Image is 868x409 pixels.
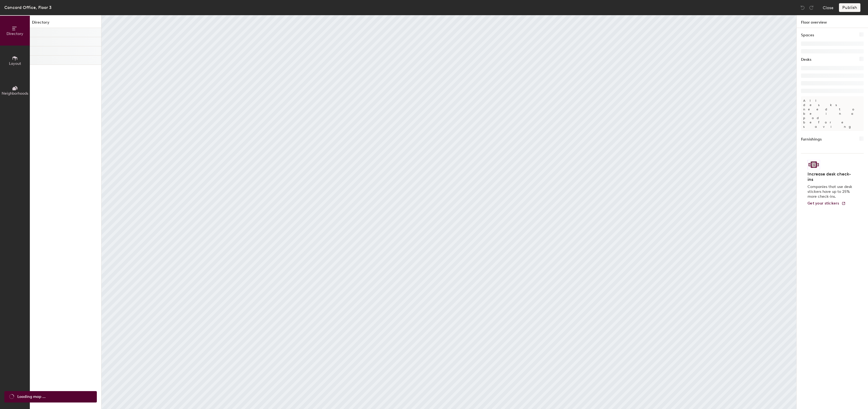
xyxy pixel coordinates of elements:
[809,5,814,10] img: Redo
[800,5,805,10] img: Undo
[4,4,52,11] div: Concord Office, Floor 3
[801,96,864,131] p: All desks need to be in a pod before saving
[801,136,822,142] h1: Furnishings
[808,184,854,199] p: Companies that use desk stickers have up to 25% more check-ins.
[30,20,101,28] h1: Directory
[797,15,868,28] h1: Floor overview
[17,394,46,400] span: Loading map ...
[801,57,811,63] h1: Desks
[2,91,28,96] span: Neighborhoods
[808,160,820,169] img: Sticker logo
[808,171,854,182] h4: Increase desk check-ins
[808,201,839,206] span: Get your stickers
[801,32,814,38] h1: Spaces
[7,31,23,36] span: Directory
[823,3,834,12] button: Close
[808,201,846,206] a: Get your stickers
[9,61,21,66] span: Layout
